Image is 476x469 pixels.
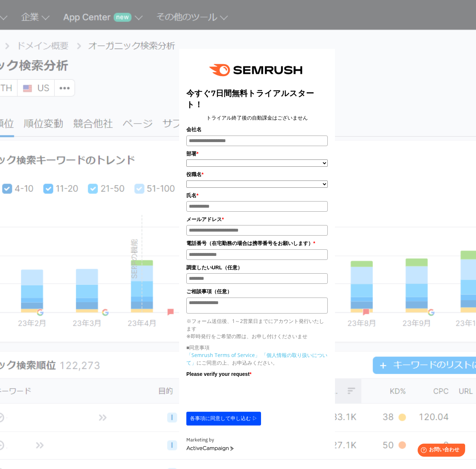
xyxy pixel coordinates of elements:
[186,352,260,358] a: 「Semrush Terms of Service」
[411,441,468,461] iframe: Help widget launcher
[186,344,328,351] p: ■同意事項
[186,170,328,178] label: 役職名
[186,114,328,122] center: トライアル終了後の自動課金はございません
[186,317,328,340] p: ※フォーム送信後、1～2営業日までにアカウント発行いたします ※即時発行をご希望の際は、お申し付けくださいませ
[186,88,328,110] title: 今すぐ7日間無料トライアルスタート！
[186,351,328,366] p: にご同意の上、お申込みください。
[186,370,328,378] label: Please verify your request
[186,125,328,133] label: 会社名
[186,215,328,223] label: メールアドレス
[186,263,328,271] label: 調査したいURL（任意）
[186,191,328,199] label: 氏名
[186,412,261,426] button: 各事項に同意して申し込む ▷
[186,352,327,366] a: 「個人情報の取り扱いについて」
[186,150,328,158] label: 部署
[186,239,328,247] label: 電話番号（在宅勤務の場合は携帯番号をお願いします）
[186,436,328,444] div: Marketing by
[204,56,310,84] img: e6a379fe-ca9f-484e-8561-e79cf3a04b3f.png
[186,380,297,408] iframe: reCAPTCHA
[186,287,328,295] label: ご相談事項（任意）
